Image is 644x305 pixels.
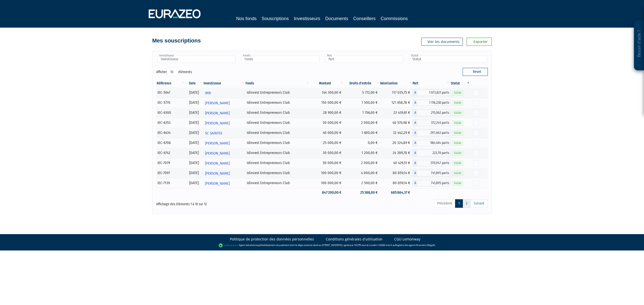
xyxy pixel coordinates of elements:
a: Conseillers [353,15,376,22]
td: 50 000,00 € [310,118,344,128]
i: Voir l'investisseur [241,129,243,138]
div: A - Idinvest Entrepreneurs Club [413,110,450,116]
td: 0,00 € [344,138,380,148]
div: [DATE] [187,160,201,166]
span: 1 073,821 parts [418,89,450,96]
i: [Français] Personne physique [172,91,174,94]
td: 144 300,00 € [310,88,344,98]
td: 40 570,98 € [380,118,413,128]
th: Investisseur: activer pour trier la colonne par ordre croissant [203,79,245,88]
div: [DATE] [187,100,201,105]
span: A [413,89,418,96]
span: 741,895 parts [418,180,450,186]
i: [Français] Personne physique [171,172,174,175]
div: A - Idinvest Entrepreneurs Club [413,140,450,146]
div: [DATE] [187,180,201,186]
span: Valide [452,181,463,186]
td: 80 859,14 € [380,178,413,188]
th: Valorisation: activer pour trier la colonne par ordre croissant [380,79,413,88]
div: Idinvest Entrepreneurs Club [247,180,308,186]
div: [DATE] [187,110,201,115]
a: CGU Lemonway [394,237,420,242]
th: Date: activer pour trier la colonne par ordre croissant [185,79,203,88]
a: Documents [325,15,348,22]
div: IEC-5647 [157,90,183,95]
div: A - Idinvest Entrepreneurs Club [413,130,450,136]
label: Afficher éléments [156,68,192,76]
a: [PERSON_NAME] [203,98,245,108]
span: 215,062 parts [418,110,450,116]
a: 2 [463,199,471,208]
i: Voir l'investisseur [241,179,243,188]
a: Investisseurs [294,15,320,22]
span: SC SAINTEX [205,129,222,138]
div: Idinvest Entrepreneurs Club [247,160,308,166]
span: 1 116,238 parts [418,99,450,106]
div: IEC-6708 [157,140,183,145]
i: Voir l'investisseur [241,159,243,168]
td: 100 000,00 € [310,178,344,188]
td: 30 000,00 € [310,148,344,158]
td: 1 500,00 € [344,98,380,108]
div: Idinvest Entrepreneurs Club [247,150,308,156]
th: Droits d'entrée: activer pour trier la colonne par ordre croissant [344,79,380,88]
a: [PERSON_NAME] [203,108,245,118]
td: 25 000,00 € [310,138,344,148]
div: IEC-7079 [157,160,183,166]
span: Valide [452,151,463,156]
th: Part: activer pour trier la colonne par ordre croissant [413,79,450,88]
td: 685 864,37 € [380,188,413,197]
span: 370,947 parts [418,160,450,166]
td: 121 658,78 € [380,98,413,108]
a: [PERSON_NAME] [203,148,245,158]
a: Souscriptions [262,15,289,23]
td: 2 000,00 € [344,158,380,168]
span: Valide [452,141,463,145]
div: [DATE] [187,130,201,135]
span: 186,484 parts [418,140,450,146]
span: [PERSON_NAME] [205,119,230,128]
div: A - Idinvest Entrepreneurs Club [413,160,450,166]
td: 40 429,51 € [380,158,413,168]
span: A [413,110,418,116]
span: Valide [452,111,463,115]
td: 5 772,00 € [344,88,380,98]
td: 150 000,00 € [310,98,344,108]
th: Statut : activer pour trier la colonne par ordre d&eacute;croissant [450,79,470,88]
span: [PERSON_NAME] [205,109,230,118]
td: 117 035,75 € [380,88,413,98]
i: Voir l'investisseur [241,139,243,148]
a: Exporter [467,38,492,46]
div: Idinvest Entrepreneurs Club [247,90,308,95]
a: [PERSON_NAME] [203,118,245,128]
span: Valide [452,121,463,125]
div: Idinvest Entrepreneurs Club [247,130,308,135]
span: IMR [205,88,211,98]
h4: Mes souscriptions [152,38,201,44]
span: 741,895 parts [418,170,450,176]
td: 100 000,00 € [310,168,344,178]
div: IEC-7139 [157,180,183,186]
button: Reset [463,68,488,76]
i: Voir l'investisseur [241,149,243,158]
td: 1 600,00 € [344,128,380,138]
span: [PERSON_NAME] [205,159,230,168]
td: 2 500,00 € [344,178,380,188]
a: Registre des agents financiers (Regafi) [395,243,435,247]
span: Valide [452,100,463,105]
span: A [413,180,418,186]
td: 20 324,89 € [380,138,413,148]
span: A [413,160,418,166]
td: 4 000,00 € [344,168,380,178]
span: [PERSON_NAME] [205,149,230,158]
div: IEC-6434 [157,130,183,135]
div: [DATE] [187,170,201,176]
span: [PERSON_NAME] [205,169,230,178]
span: A [413,140,418,146]
div: IEC-6353 [157,120,183,125]
td: 24 389,78 € [380,148,413,158]
td: 23 439,61 € [380,108,413,118]
td: 1 156,00 € [344,108,380,118]
a: 1 [455,199,463,208]
a: [PERSON_NAME] [203,138,245,148]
